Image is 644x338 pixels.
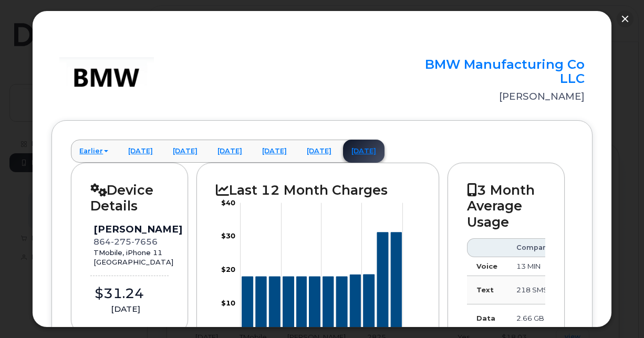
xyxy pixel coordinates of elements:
[476,286,494,294] strong: Text
[507,257,560,276] td: 13 MIN
[242,233,402,337] g: Series
[221,232,235,240] tspan: $30
[221,266,235,274] tspan: $20
[476,262,497,270] strong: Voice
[221,299,235,307] tspan: $10
[221,198,235,207] tspan: $40
[507,238,560,257] th: Company
[467,182,545,230] h2: 3 Month Average Usage
[507,276,560,304] td: 218 SMS
[476,314,495,322] strong: Data
[216,182,420,198] h2: Last 12 Month Charges
[507,304,560,333] td: 2.66 GB
[598,292,636,330] iframe: Messenger Launcher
